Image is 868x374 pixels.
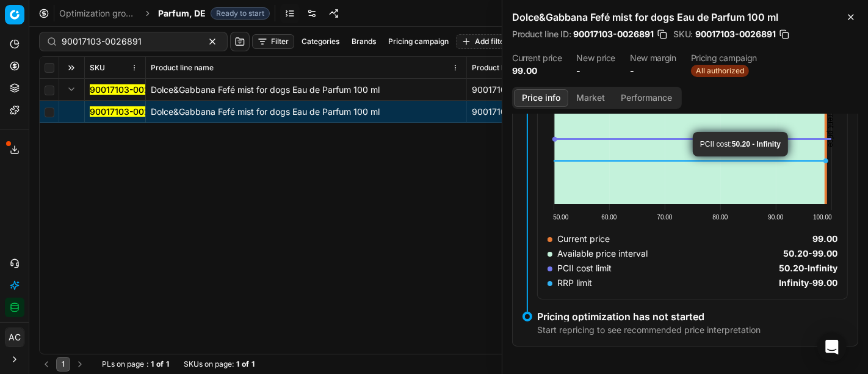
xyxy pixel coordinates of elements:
[779,277,809,288] strong: Infinity
[90,84,170,95] mark: 90017103-0026891
[573,28,654,40] span: 90017103-0026891
[90,63,105,73] span: SKU
[779,263,804,273] strong: 50.20
[251,359,255,369] strong: 1
[59,7,270,20] nav: breadcrumb
[512,65,562,77] dd: 99.00
[537,312,761,321] p: Pricing optimization has not started
[601,214,617,221] text: 60.00
[472,106,559,118] div: 90017103-0026891
[166,359,169,369] strong: 1
[548,262,612,274] div: PCII cost limit
[90,106,170,118] button: 90017103-0026891
[151,84,461,96] div: Dolce&Gabbana Fefé mist for dogs Eau de Parfum 100 ml
[817,332,847,362] div: Open Intercom Messenger
[812,233,837,244] strong: 99.00
[59,7,137,20] a: Optimization groups
[90,106,170,117] mark: 90017103-0026891
[242,359,249,369] strong: of
[151,359,154,369] strong: 1
[630,54,676,62] dt: New margin
[102,359,169,369] div: :
[56,357,70,372] button: 1
[383,34,454,49] button: Pricing campaign
[158,7,270,20] span: Parfum, DEReady to start
[472,84,559,96] div: 90017103-0026891
[691,54,757,62] dt: Pricing campaign
[62,35,195,48] input: Search by SKU or title
[768,214,783,221] text: 90.00
[39,357,54,372] button: Go to previous page
[568,89,613,107] button: Market
[553,214,568,221] text: 50.00
[657,214,672,221] text: 70.00
[472,63,523,73] span: Product line ID
[64,61,79,75] button: Expand all
[613,89,680,107] button: Performance
[548,277,592,289] div: RRP limit
[512,30,571,38] span: Product line ID :
[812,277,837,288] strong: 99.00
[813,214,832,221] text: 100.00
[5,328,24,346] span: AC
[90,84,170,96] button: 90017103-0026891
[779,277,837,289] div: -
[712,214,728,221] text: 80.00
[826,102,836,147] text: Current price
[64,82,79,97] button: Expand
[812,248,837,258] strong: 99.00
[673,30,693,38] span: SKU :
[548,248,648,260] div: Available price interval
[576,54,615,62] dt: New price
[297,34,344,49] button: Categories
[576,65,615,77] dd: -
[456,34,513,49] button: Add filter
[347,34,381,49] button: Brands
[512,54,562,62] dt: Current price
[156,359,164,369] strong: of
[514,89,568,107] button: Price info
[236,359,239,369] strong: 1
[512,10,858,24] h2: Dolce&Gabbana Fefé mist for dogs Eau de Parfum 100 ml
[158,7,206,20] span: Parfum, DE
[537,324,761,336] p: Start repricing to see recommended price interpretation
[102,359,144,369] span: PLs on page
[73,357,87,372] button: Go to next page
[548,233,610,245] div: Current price
[630,65,676,77] dd: -
[211,7,270,20] span: Ready to start
[779,262,837,274] div: -
[695,28,776,40] span: 90017103-0026891
[783,248,812,258] strong: 50.20 -
[39,357,87,372] nav: pagination
[151,63,214,73] span: Product line name
[252,34,294,49] button: Filter
[5,328,24,347] button: AC
[691,65,749,77] span: All authorized
[808,263,837,273] strong: Infinity
[184,359,234,369] span: SKUs on page :
[151,106,461,118] div: Dolce&Gabbana Fefé mist for dogs Eau de Parfum 100 ml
